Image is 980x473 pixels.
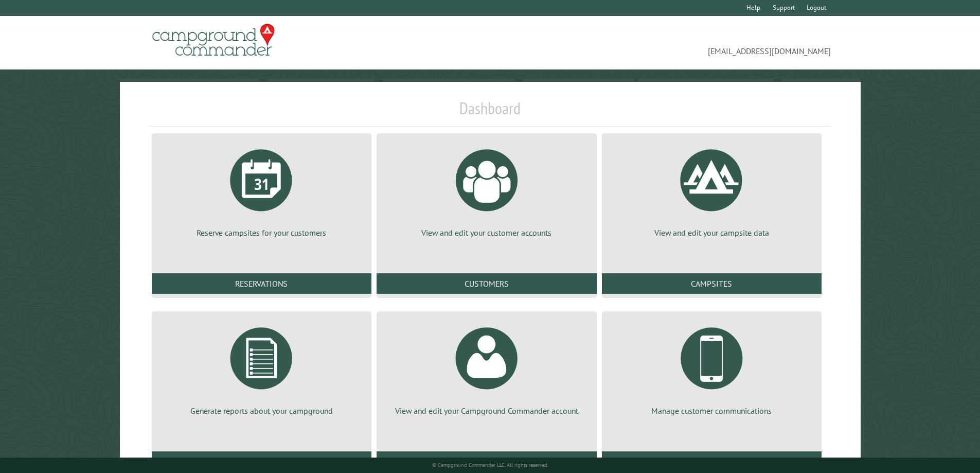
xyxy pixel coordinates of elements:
[149,20,278,60] img: Campground Commander
[389,142,584,238] a: View and edit your customer accounts
[152,451,371,472] a: Reports
[614,320,809,416] a: Manage customer communications
[490,28,831,57] span: [EMAIL_ADDRESS][DOMAIN_NAME]
[377,273,596,294] a: Customers
[602,451,822,472] a: Communications
[614,405,809,416] p: Manage customer communications
[164,142,359,238] a: Reserve campsites for your customers
[389,405,584,416] p: View and edit your Campground Commander account
[164,405,359,416] p: Generate reports about your campground
[432,462,548,468] small: © Campground Commander LLC. All rights reserved.
[149,98,831,127] h1: Dashboard
[389,227,584,238] p: View and edit your customer accounts
[389,320,584,416] a: View and edit your Campground Commander account
[614,142,809,238] a: View and edit your campsite data
[377,451,596,472] a: Account
[164,227,359,238] p: Reserve campsites for your customers
[614,227,809,238] p: View and edit your campsite data
[152,273,371,294] a: Reservations
[164,320,359,416] a: Generate reports about your campground
[602,273,822,294] a: Campsites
